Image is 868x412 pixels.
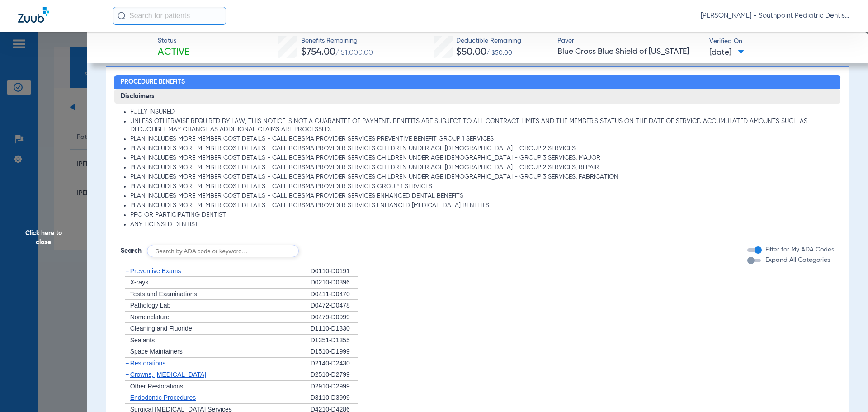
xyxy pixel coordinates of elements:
[130,183,835,191] li: PLAN INCLUDES MORE MEMBER COST DETAILS - CALL BCBSMA PROVIDER SERVICES GROUP 1 SERVICES
[121,246,142,256] span: Search
[130,336,155,344] span: Sealants
[114,75,841,90] h2: Procedure Benefits
[301,36,373,46] span: Benefits Remaining
[130,394,196,401] span: Endodontic Procedures
[18,7,49,23] img: Zuub Logo
[130,211,835,219] li: PPO OR PARTICIPATING DENTIST
[130,313,170,321] span: Nomenclature
[301,47,335,57] span: $754.00
[130,221,835,229] li: ANY LICENSED DENTIST
[823,369,868,412] iframe: Chat Widget
[130,192,835,200] li: PLAN INCLUDES MORE MEMBER COST DETAILS - CALL BCBSMA PROVIDER SERVICES ENHANCED DENTAL BENEFITS
[130,164,835,172] li: PLAN INCLUDES MORE MEMBER COST DETAILS - CALL BCBSMA PROVIDER SERVICES CHILDREN UNDER AGE [DEMOGR...
[130,290,197,298] span: Tests and Examinations
[311,381,358,393] div: D2910-D2999
[125,371,129,378] span: +
[114,89,841,104] h3: Disclaimers
[130,360,166,367] span: Restorations
[113,7,226,25] input: Search for patients
[130,348,183,355] span: Space Maintainers
[130,202,835,210] li: PLAN INCLUDES MORE MEMBER COST DETAILS - CALL BCBSMA PROVIDER SERVICES ENHANCED [MEDICAL_DATA] BE...
[557,36,702,46] span: Payer
[311,312,358,323] div: D0479-D0999
[130,145,835,153] li: PLAN INCLUDES MORE MEMBER COST DETAILS - CALL BCBSMA PROVIDER SERVICES CHILDREN UNDER AGE [DEMOGR...
[130,173,835,181] li: PLAN INCLUDES MORE MEMBER COST DETAILS - CALL BCBSMA PROVIDER SERVICES CHILDREN UNDER AGE [DEMOGR...
[125,360,129,367] span: +
[701,11,850,20] span: [PERSON_NAME] - Southpoint Pediatric Dentistry
[311,392,358,404] div: D3110-D3999
[130,325,192,332] span: Cleaning and Fluoride
[311,335,358,346] div: D1351-D1355
[118,12,126,20] img: Search Icon
[335,49,373,57] span: / $1,000.00
[125,267,129,275] span: +
[456,36,521,46] span: Deductible Remaining
[311,289,358,300] div: D0411-D0470
[158,46,189,59] span: Active
[130,267,181,275] span: Preventive Exams
[486,50,512,56] span: / $50.00
[125,394,129,401] span: +
[557,46,702,57] span: Blue Cross Blue Shield of [US_STATE]
[709,47,744,58] span: [DATE]
[311,277,358,289] div: D0210-D0396
[311,300,358,312] div: D0472-D0478
[130,383,184,390] span: Other Restorations
[130,154,835,162] li: PLAN INCLUDES MORE MEMBER COST DETAILS - CALL BCBSMA PROVIDER SERVICES CHILDREN UNDER AGE [DEMOGR...
[147,245,299,257] input: Search by ADA code or keyword…
[765,257,830,263] span: Expand All Categories
[130,108,835,116] li: FULLY INSURED
[311,265,358,277] div: D0110-D0191
[311,346,358,358] div: D1510-D1999
[311,369,358,381] div: D2510-D2799
[311,358,358,369] div: D2140-D2430
[130,371,206,378] span: Crowns, [MEDICAL_DATA]
[311,323,358,335] div: D1110-D1330
[130,118,835,133] li: UNLESS OTHERWISE REQUIRED BY LAW, THIS NOTICE IS NOT A GUARANTEE OF PAYMENT. BENEFITS ARE SUBJECT...
[158,36,189,46] span: Status
[456,47,486,57] span: $50.00
[130,279,148,286] span: X-rays
[764,245,834,255] label: Filter for My ADA Codes
[130,302,171,309] span: Pathology Lab
[130,135,835,143] li: PLAN INCLUDES MORE MEMBER COST DETAILS - CALL BCBSMA PROVIDER SERVICES PREVENTIVE BENEFIT GROUP 1...
[709,37,854,46] span: Verified On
